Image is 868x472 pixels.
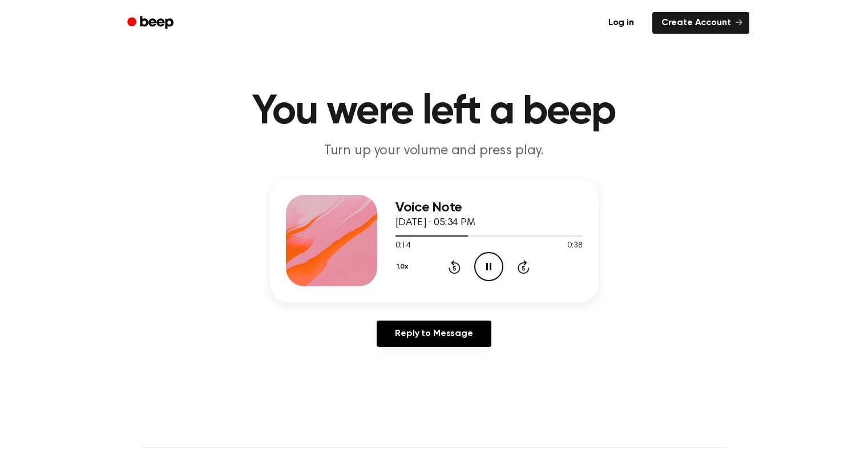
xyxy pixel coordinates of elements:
button: 1.0x [395,257,413,277]
p: Turn up your volume and press play. [215,142,653,161]
h1: You were left a beep [142,91,726,133]
span: 0:14 [395,240,410,252]
a: Reply to Message [377,321,491,347]
span: 0:38 [567,240,582,252]
a: Log in [597,10,645,36]
span: [DATE] · 05:34 PM [395,218,475,228]
a: Beep [119,12,184,34]
a: Create Account [652,12,749,34]
h3: Voice Note [395,200,583,215]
